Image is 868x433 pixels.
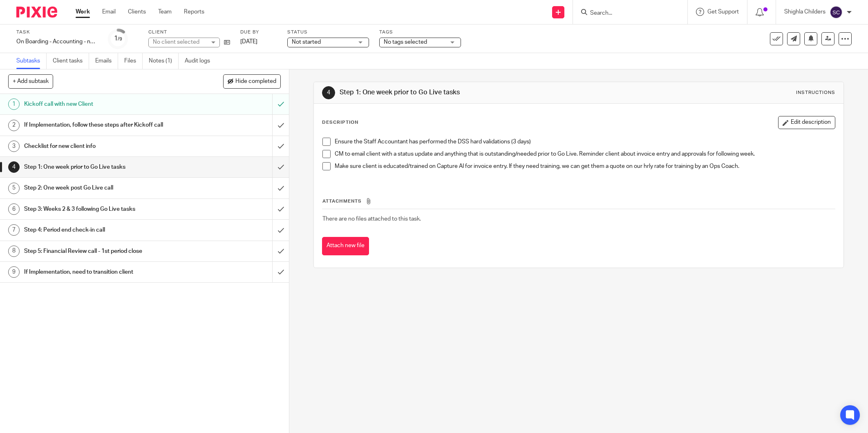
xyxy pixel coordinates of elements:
[24,119,184,131] h1: If Implementation, follow these steps after Kickoff call
[114,34,122,43] div: 1
[8,141,20,152] div: 3
[24,98,184,110] h1: Kickoff call with new Client
[8,120,20,131] div: 2
[8,224,20,236] div: 7
[240,39,257,45] span: [DATE]
[24,140,184,152] h1: Checklist for new client info
[335,162,835,170] p: Make sure client is educated/trained on Capture AI for invoice entry. If they need training, we c...
[124,53,143,69] a: Files
[185,53,216,69] a: Audit logs
[240,29,277,36] label: Due by
[16,53,47,69] a: Subtasks
[340,88,596,97] h1: Step 1: One week prior to Go Live tasks
[24,266,184,278] h1: If Implementation, need to transition client
[335,150,835,158] p: CM to email client with a status update and anything that is outstanding/needed prior to Go Live....
[95,53,118,69] a: Emails
[184,8,204,16] a: Reports
[53,53,89,69] a: Client tasks
[8,246,20,257] div: 8
[16,29,98,36] label: Task
[153,38,206,46] div: No client selected
[149,53,179,69] a: Notes (1)
[322,199,362,203] span: Attachments
[379,29,461,36] label: Tags
[778,116,835,129] button: Edit description
[235,78,276,85] span: Hide completed
[8,74,53,88] button: + Add subtask
[223,74,281,88] button: Hide completed
[322,119,358,126] p: Description
[16,38,98,46] div: On Boarding - Accounting - new client
[24,245,184,257] h1: Step 5: Financial Review call - 1st period close
[24,182,184,194] h1: Step 2: One week post Go Live call
[158,8,172,16] a: Team
[830,6,843,19] img: svg%3E
[589,10,663,17] input: Search
[118,37,122,41] small: /9
[784,8,825,16] p: Shighla Childers
[128,8,146,16] a: Clients
[335,138,835,146] p: Ensure the Staff Accountant has performed the DSS hard validations (3 days)
[322,216,421,222] span: There are no files attached to this task.
[24,161,184,173] h1: Step 1: One week prior to Go Live tasks
[16,7,57,18] img: Pixie
[8,98,20,110] div: 1
[8,266,20,278] div: 9
[24,224,184,236] h1: Step 4: Period end check-in call
[8,161,20,173] div: 4
[8,203,20,215] div: 6
[148,29,230,36] label: Client
[322,86,335,99] div: 4
[76,8,90,16] a: Work
[287,29,369,36] label: Status
[24,203,184,215] h1: Step 3: Weeks 2 & 3 following Go Live tasks
[8,183,20,194] div: 5
[796,89,835,96] div: Instructions
[292,39,321,45] span: Not started
[322,237,369,255] button: Attach new file
[384,39,427,45] span: No tags selected
[707,9,739,15] span: Get Support
[102,8,116,16] a: Email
